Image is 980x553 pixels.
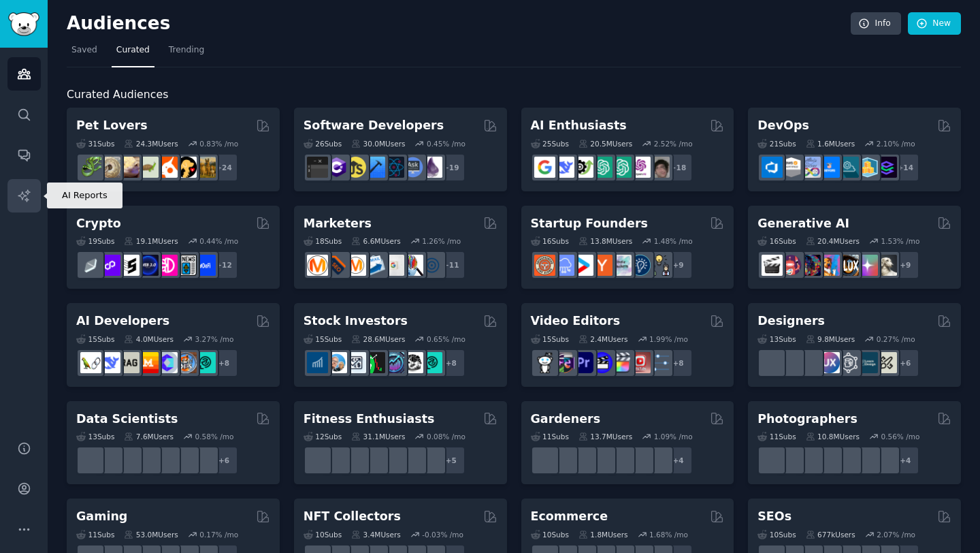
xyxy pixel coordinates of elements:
img: DeepSeek [553,157,574,178]
h2: Audiences [67,13,851,35]
img: llmops [176,352,197,373]
img: MarketingResearch [402,255,423,276]
div: + 24 [210,153,238,182]
img: VideoEditors [591,352,612,373]
img: StocksAndTrading [383,352,404,373]
div: 19 Sub s [76,236,114,246]
img: Entrepreneurship [630,255,651,276]
img: startup [572,255,593,276]
img: OnlineMarketing [421,255,442,276]
div: + 5 [437,446,465,475]
img: ycombinator [591,255,612,276]
h2: AI Enthusiasts [531,117,627,134]
img: csharp [326,157,347,178]
img: fitness30plus [383,450,404,471]
div: 0.17 % /mo [199,530,238,539]
img: GardenersWorld [649,450,670,471]
img: AskMarketing [345,255,366,276]
img: LangChain [80,352,101,373]
img: swingtrading [402,352,423,373]
span: Saved [71,44,97,57]
img: physicaltherapy [402,450,423,471]
img: learnjavascript [345,157,366,178]
img: finalcutpro [610,352,632,373]
img: GardeningUK [591,450,612,471]
img: WeddingPhotography [876,450,897,471]
div: 19.1M Users [124,236,178,246]
h2: Generative AI [757,215,849,232]
img: AskComputerScience [402,157,423,178]
img: chatgpt_promptDesign [591,157,612,178]
h2: DevOps [757,117,809,134]
div: 2.52 % /mo [654,139,693,148]
img: weightroom [364,450,385,471]
img: Trading [364,352,385,373]
div: 1.99 % /mo [649,334,688,344]
img: turtle [137,157,159,178]
img: UrbanGardening [630,450,651,471]
div: 26 Sub s [304,139,342,148]
div: 24.3M Users [124,139,178,148]
div: 1.53 % /mo [881,236,919,246]
img: content_marketing [307,255,328,276]
div: 3.27 % /mo [195,334,234,344]
h2: Data Scientists [76,411,178,428]
div: 12 Sub s [304,432,342,441]
h2: Fitness Enthusiasts [304,411,435,428]
div: 0.65 % /mo [427,334,465,344]
div: 1.09 % /mo [654,432,693,441]
h2: AI Developers [76,313,169,330]
div: 20.4M Users [806,236,860,246]
img: AWS_Certified_Experts [781,157,802,178]
div: 15 Sub s [304,334,342,344]
img: SavageGarden [572,450,593,471]
h2: SEOs [757,508,791,525]
img: GymMotivation [326,450,347,471]
div: 31.1M Users [351,432,405,441]
img: Docker_DevOps [800,157,821,178]
img: canon [838,450,859,471]
img: datascience [99,450,120,471]
img: defi_ [195,255,216,276]
img: vegetablegardening [534,450,555,471]
img: learndesign [857,352,878,373]
img: UXDesign [819,352,840,373]
h2: Crypto [76,215,121,232]
div: 7.6M Users [124,432,174,441]
div: + 6 [210,446,238,475]
img: Nikon [857,450,878,471]
img: iOSProgramming [364,157,385,178]
div: 1.6M Users [806,139,855,148]
div: 0.58 % /mo [195,432,234,441]
div: + 14 [891,153,919,182]
img: statistics [118,450,140,471]
img: dividends [307,352,328,373]
img: platformengineering [838,157,859,178]
div: 13 Sub s [76,432,114,441]
h2: Startup Founders [531,215,648,232]
img: MachineLearning [80,450,101,471]
img: aivideo [762,255,783,276]
span: Curated [116,44,150,57]
img: azuredevops [762,157,783,178]
a: Curated [112,39,154,67]
h2: Video Editors [531,313,621,330]
img: personaltraining [421,450,442,471]
div: 677k Users [806,530,855,539]
div: + 12 [210,251,238,279]
img: analog [762,450,783,471]
img: deepdream [800,255,821,276]
img: MistralAI [137,352,159,373]
img: flowers [610,450,632,471]
img: OpenSourceAI [157,352,178,373]
div: 31 Sub s [76,139,114,148]
h2: Photographers [757,411,857,428]
div: 10 Sub s [757,530,796,539]
div: + 18 [664,153,693,182]
span: Curated Audiences [67,86,168,104]
div: + 8 [664,349,693,377]
div: 16 Sub s [757,236,796,246]
img: datasets [176,450,197,471]
img: elixir [421,157,442,178]
div: 0.45 % /mo [427,139,465,148]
